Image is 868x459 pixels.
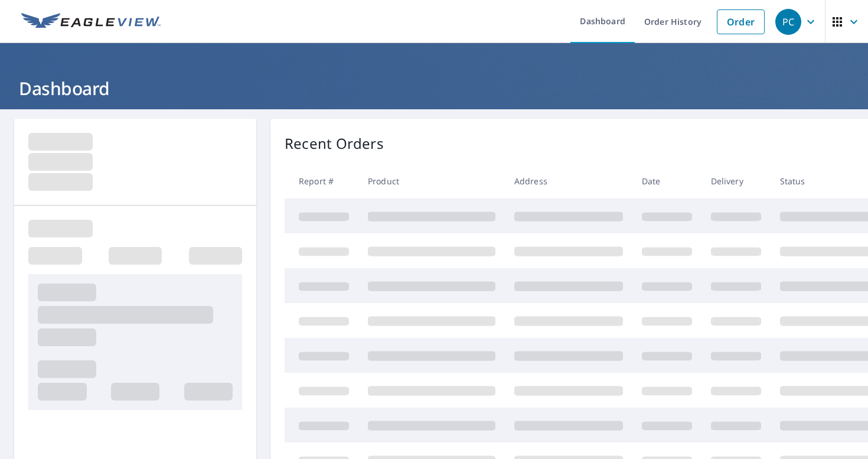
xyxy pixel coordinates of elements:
[701,164,771,198] th: Delivery
[21,13,161,31] img: EV Logo
[505,164,632,198] th: Address
[14,76,854,100] h1: Dashboard
[775,9,801,35] div: PC
[717,9,765,34] a: Order
[285,164,358,198] th: Report #
[285,133,384,154] p: Recent Orders
[358,164,505,198] th: Product
[632,164,701,198] th: Date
